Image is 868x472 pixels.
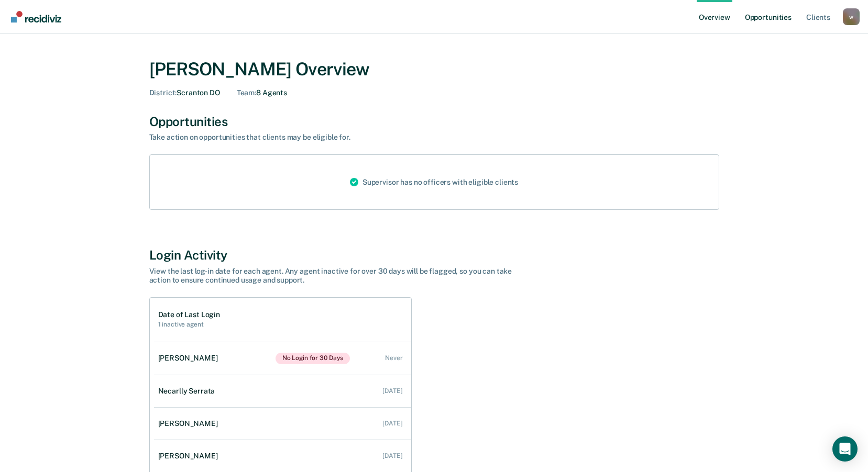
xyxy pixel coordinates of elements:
[158,387,219,396] div: Necarlly Serrata
[276,353,350,364] span: No Login for 30 Days
[149,88,220,97] div: Scranton DO
[832,436,858,462] div: Open Intercom Messenger
[154,376,411,406] a: Necarlly Serrata [DATE]
[149,248,719,263] div: Login Activity
[158,452,222,460] div: [PERSON_NAME]
[149,59,719,80] div: [PERSON_NAME] Overview
[158,321,220,328] h2: 1 inactive agent
[158,354,222,363] div: [PERSON_NAME]
[154,409,411,439] a: [PERSON_NAME] [DATE]
[237,88,256,97] span: Team :
[237,88,287,97] div: 8 Agents
[154,342,411,375] a: [PERSON_NAME]No Login for 30 Days Never
[843,8,860,25] div: w
[843,8,860,25] button: Profile dropdown button
[382,452,402,459] div: [DATE]
[149,88,177,97] span: District :
[154,441,411,471] a: [PERSON_NAME] [DATE]
[382,387,402,395] div: [DATE]
[149,267,516,285] div: View the last log-in date for each agent. Any agent inactive for over 30 days will be flagged, so...
[158,419,222,428] div: [PERSON_NAME]
[385,354,402,362] div: Never
[342,155,526,209] div: Supervisor has no officers with eligible clients
[149,114,719,129] div: Opportunities
[149,133,516,142] div: Take action on opportunities that clients may be eligible for.
[158,310,220,319] h1: Date of Last Login
[382,420,402,427] div: [DATE]
[11,11,61,23] img: Recidiviz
